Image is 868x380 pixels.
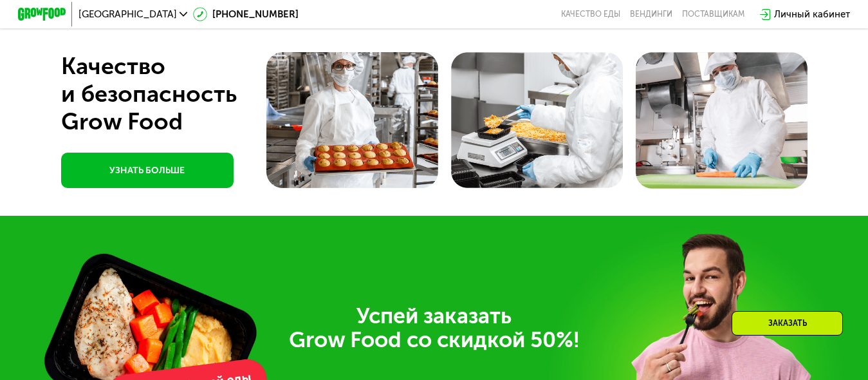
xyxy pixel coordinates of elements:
div: Заказать [732,311,843,336]
a: [PHONE_NUMBER] [193,7,299,21]
div: Успей заказать Grow Food со скидкой 50%! [97,304,771,352]
a: Качество еды [561,10,620,19]
div: Качество и безопасность Grow Food [61,52,284,135]
a: Вендинги [630,10,672,19]
a: УЗНАТЬ БОЛЬШЕ [61,153,234,188]
div: Личный кабинет [774,7,850,21]
span: [GEOGRAPHIC_DATA] [78,10,177,19]
div: поставщикам [682,10,744,19]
